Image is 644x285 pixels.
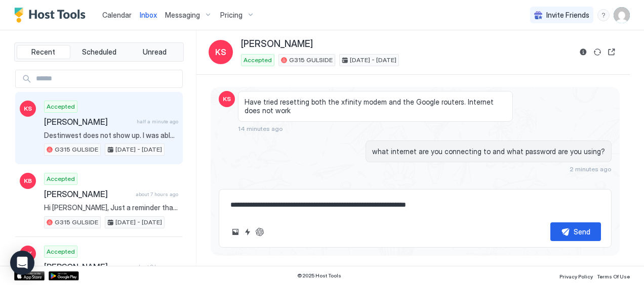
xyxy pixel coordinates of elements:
[245,98,506,115] span: Have tried resetting both the xfinity modem and the Google routers. Internet does not work
[32,70,182,87] input: Input Field
[10,251,34,275] div: Open Intercom Messenger
[223,94,231,104] span: KS
[297,272,341,279] span: © 2025 Host Tools
[136,191,178,198] span: about 7 hours ago
[47,247,75,256] span: Accepted
[14,42,184,62] div: tab-group
[140,10,157,20] a: Inbox
[215,46,226,58] span: KS
[136,263,178,270] span: about 8 hours ago
[289,56,333,65] span: G315 GULSIDE
[14,271,45,280] a: App Store
[241,226,254,238] button: Quick reply
[24,104,32,113] span: KS
[115,145,162,154] span: [DATE] - [DATE]
[570,165,612,173] span: 2 minutes ago
[128,45,181,59] button: Unread
[238,125,283,132] span: 14 minutes ago
[143,47,167,57] span: Unread
[47,174,75,183] span: Accepted
[254,226,266,238] button: ChatGPT Auto Reply
[597,273,630,279] span: Terms Of Use
[55,218,98,227] span: G315 GULSIDE
[24,249,32,258] span: KK
[165,11,200,20] span: Messaging
[140,11,157,19] span: Inbox
[82,47,116,57] span: Scheduled
[44,189,132,199] span: [PERSON_NAME]
[72,45,126,59] button: Scheduled
[574,226,590,237] div: Send
[55,145,98,154] span: G315 GULSIDE
[49,271,79,280] a: Google Play Store
[44,117,133,127] span: [PERSON_NAME]
[102,10,132,20] a: Calendar
[597,270,630,281] a: Terms Of Use
[14,8,90,23] a: Host Tools Logo
[47,102,75,111] span: Accepted
[17,45,70,59] button: Recent
[350,56,396,65] span: [DATE] - [DATE]
[244,56,272,65] span: Accepted
[31,47,55,57] span: Recent
[102,11,132,19] span: Calendar
[559,270,593,281] a: Privacy Policy
[44,262,132,272] span: [PERSON_NAME]
[559,273,593,279] span: Privacy Policy
[550,222,601,241] button: Send
[115,218,162,227] span: [DATE] - [DATE]
[372,147,605,156] span: what internet are you connecting to and what password are you using?
[44,131,178,140] span: Destinwest does not show up. I was able to tinker with it and get connected to destinwestguest
[229,226,241,238] button: Upload image
[44,203,178,212] span: Hi [PERSON_NAME], Just a reminder that your check-out is [DATE] at 10AM. (If you are going to che...
[220,11,243,20] span: Pricing
[24,176,32,185] span: KB
[137,118,178,125] span: half a minute ago
[241,38,313,50] span: [PERSON_NAME]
